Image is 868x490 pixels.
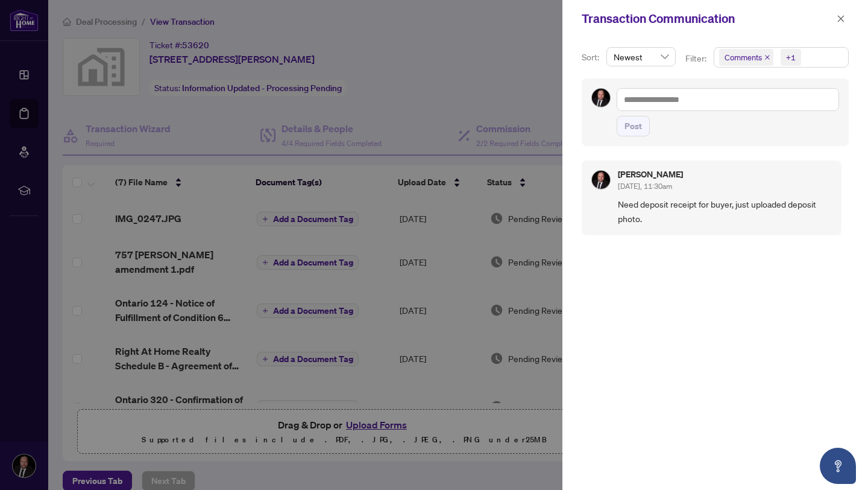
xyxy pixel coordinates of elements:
[582,51,602,64] p: Sort:
[764,54,770,60] span: close
[618,197,832,226] span: Need deposit receipt for buyer, just uploaded deposit photo.
[725,51,762,63] span: Comments
[614,48,668,66] span: Newest
[820,448,856,484] button: Open asap
[582,10,833,28] div: Transaction Communication
[618,182,672,191] span: [DATE], 11:30am
[618,170,683,179] h5: [PERSON_NAME]
[592,171,610,189] img: Profile Icon
[685,52,708,65] p: Filter:
[592,89,610,107] img: Profile Icon
[837,14,845,23] span: close
[786,51,796,63] div: +1
[617,116,650,136] button: Post
[719,49,773,66] span: Comments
